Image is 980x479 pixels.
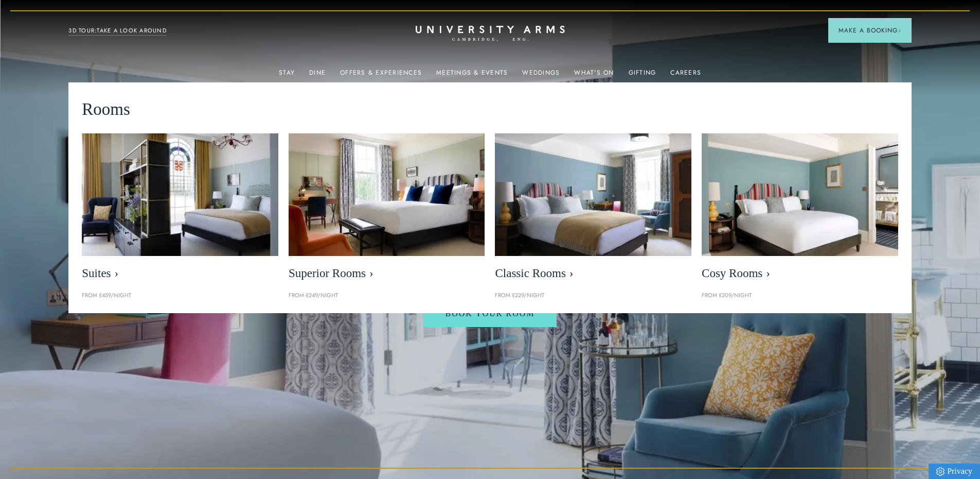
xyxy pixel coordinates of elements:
span: Rooms [82,96,130,123]
span: Suites [82,266,278,281]
a: What's On [574,69,614,82]
a: Meetings & Events [436,69,508,82]
a: Book Your Room [423,300,556,327]
p: From £459/night [82,291,278,300]
span: Classic Rooms [495,266,691,281]
img: image-7eccef6fe4fe90343db89eb79f703814c40db8b4-400x250-jpg [495,133,691,256]
a: Gifting [629,69,656,82]
a: image-21e87f5add22128270780cf7737b92e839d7d65d-400x250-jpg Suites [82,133,278,286]
img: image-21e87f5add22128270780cf7737b92e839d7d65d-400x250-jpg [82,133,278,256]
img: Privacy [936,467,945,476]
p: From £249/night [289,291,485,300]
img: image-0c4e569bfe2498b75de12d7d88bf10a1f5f839d4-400x250-jpg [702,133,898,256]
img: Arrow icon [898,29,901,32]
a: image-5bdf0f703dacc765be5ca7f9d527278f30b65e65-400x250-jpg Superior Rooms [289,133,485,286]
p: From £229/night [495,291,691,300]
img: image-5bdf0f703dacc765be5ca7f9d527278f30b65e65-400x250-jpg [289,133,485,256]
a: Home [416,26,565,42]
span: Superior Rooms [289,266,485,281]
a: Weddings [522,69,560,82]
span: Make a Booking [839,26,901,35]
a: Privacy [929,464,980,479]
a: Offers & Experiences [340,69,422,82]
span: Cosy Rooms [702,266,898,281]
a: Careers [670,69,701,82]
a: Stay [279,69,295,82]
button: Make a BookingArrow icon [828,18,912,43]
p: From £209/night [702,291,898,300]
a: 3D TOUR:TAKE A LOOK AROUND [68,26,167,36]
a: Dine [309,69,326,82]
a: image-0c4e569bfe2498b75de12d7d88bf10a1f5f839d4-400x250-jpg Cosy Rooms [702,133,898,286]
a: image-7eccef6fe4fe90343db89eb79f703814c40db8b4-400x250-jpg Classic Rooms [495,133,691,286]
